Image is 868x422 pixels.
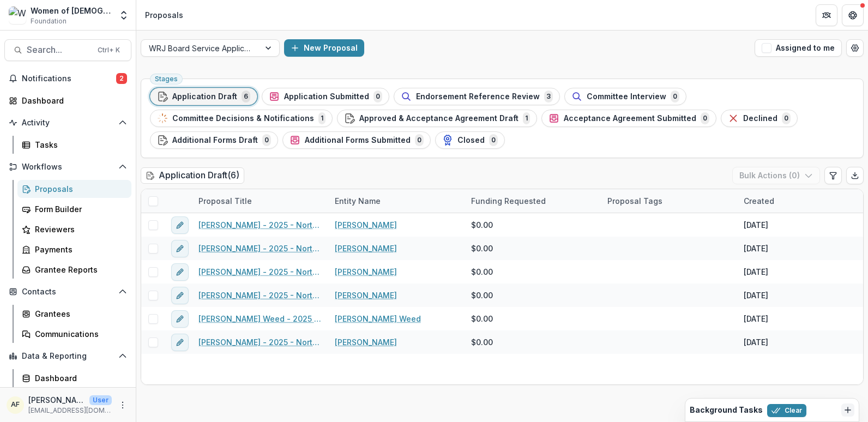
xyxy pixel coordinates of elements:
a: [PERSON_NAME] - 2025 - North American Board Service Application 2026 [198,336,322,348]
div: Reviewers [35,224,123,235]
span: 3 [544,91,553,103]
button: edit [171,240,189,257]
button: Additional Forms Draft0 [150,131,278,149]
div: Proposal Title [192,189,328,213]
div: [DATE] [744,219,768,231]
button: Open Workflows [4,158,131,176]
div: [DATE] [744,243,768,254]
span: Additional Forms Submitted [305,136,411,145]
span: Foundation [31,16,67,26]
div: Funding Requested [465,189,601,213]
a: Grantee Reports [17,261,131,279]
span: $0.00 [471,313,493,324]
button: Approved & Acceptance Agreement Draft1 [337,110,537,127]
div: Entity Name [328,195,387,207]
span: Declined [743,114,777,123]
span: 1 [523,112,530,124]
button: edit [171,263,189,281]
button: edit [171,216,189,234]
span: $0.00 [471,243,493,254]
button: edit [171,310,189,328]
div: Grantees [35,308,123,319]
div: Amanda Feldman [11,401,20,408]
span: Endorsement Reference Review [416,92,540,101]
span: Contacts [22,287,114,297]
button: edit [171,334,189,351]
div: Entity Name [328,189,465,213]
span: Committee Interview [587,92,666,101]
nav: breadcrumb [141,7,188,23]
div: Payments [35,244,123,255]
h2: Application Draft ( 6 ) [141,167,244,183]
p: [PERSON_NAME] [28,394,85,406]
div: [DATE] [744,290,768,301]
span: Application Submitted [284,92,369,101]
div: Grantee Reports [35,264,123,275]
img: Women of Reform Judaism [9,7,26,24]
div: Dashboard [22,95,123,106]
button: More [116,399,129,412]
a: Reviewers [17,220,131,238]
span: 0 [262,134,271,146]
button: Assigned to me [755,39,842,57]
button: Closed0 [435,131,505,149]
div: Communications [35,328,123,340]
span: $0.00 [471,219,493,231]
button: Additional Forms Submitted0 [282,131,431,149]
button: Get Help [842,4,864,26]
span: 0 [415,134,424,146]
button: Acceptance Agreement Submitted0 [541,110,716,127]
div: [DATE] [744,336,768,348]
span: 0 [782,112,791,124]
span: Search... [27,45,91,55]
a: Payments [17,240,131,258]
div: Proposal Tags [601,189,737,213]
button: Search... [4,39,131,61]
button: Dismiss [841,403,854,417]
a: [PERSON_NAME] - 2025 - North American Board Service Application 2026 [198,243,322,254]
button: Committee Decisions & Notifications1 [150,110,333,127]
p: [EMAIL_ADDRESS][DOMAIN_NAME] [28,406,112,415]
a: Dashboard [17,369,131,387]
button: Clear [767,404,806,417]
div: [DATE] [744,313,768,324]
button: Committee Interview0 [564,88,686,105]
button: Application Submitted0 [262,88,389,105]
button: Open table manager [846,39,864,57]
button: Partners [816,4,837,26]
span: 0 [489,134,498,146]
button: Notifications2 [4,70,131,87]
a: [PERSON_NAME] Weed - 2025 - North American Board Service Application 2026 [198,313,322,324]
button: New Proposal [284,39,364,57]
span: 0 [373,91,382,103]
span: Approved & Acceptance Agreement Draft [359,114,519,123]
a: [PERSON_NAME] [335,243,397,254]
div: Women of [DEMOGRAPHIC_DATA] [31,5,112,16]
button: edit [171,287,189,304]
p: User [89,395,112,405]
div: Tasks [35,139,123,150]
span: $0.00 [471,266,493,278]
button: Export table data [846,167,864,184]
span: Committee Decisions & Notifications [172,114,314,123]
a: Tasks [17,136,131,154]
a: [PERSON_NAME] Weed [335,313,421,324]
span: Additional Forms Draft [172,136,258,145]
div: Form Builder [35,203,123,215]
a: [PERSON_NAME] - 2025 - North American Board Service Application 2026 [198,290,322,301]
a: Dashboard [4,92,131,110]
span: Closed [457,136,485,145]
div: Dashboard [35,372,123,384]
span: Data & Reporting [22,352,114,361]
a: Form Builder [17,200,131,218]
button: Declined0 [721,110,798,127]
h2: Background Tasks [690,406,763,415]
button: Application Draft6 [150,88,257,105]
div: Created [737,195,781,207]
div: Ctrl + K [95,44,122,56]
a: [PERSON_NAME] [335,290,397,301]
span: Application Draft [172,92,237,101]
a: [PERSON_NAME] - 2025 - North American Board Service Application 2026 [198,266,322,278]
